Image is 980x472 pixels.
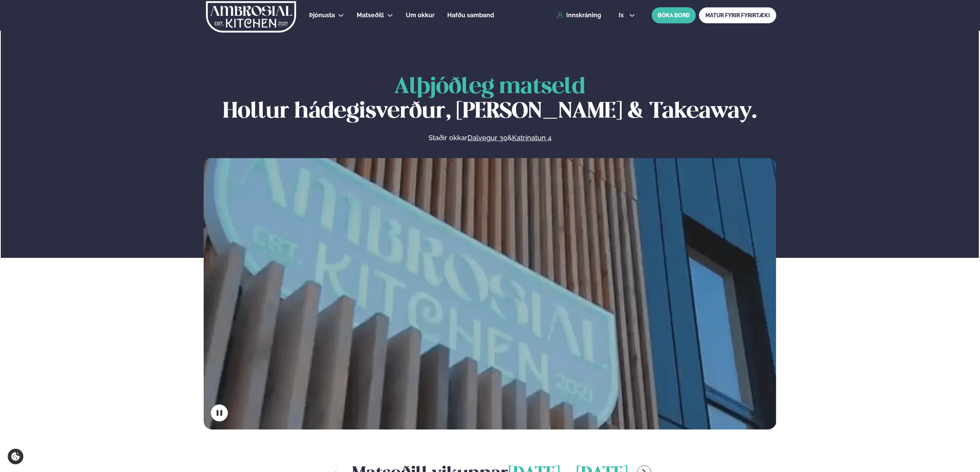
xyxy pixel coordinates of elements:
[357,11,384,20] a: Matseðill
[699,7,776,23] a: MATUR FYRIR FYRIRTÆKI
[512,133,552,143] a: Katrinatun 4
[406,11,435,19] span: Um okkur
[406,11,435,20] a: Um okkur
[204,75,776,124] h1: Hollur hádegisverður, [PERSON_NAME] & Takeaway.
[613,12,641,18] button: is
[8,449,23,464] a: Cookie settings
[468,133,507,143] a: Dalvegur 30
[345,133,635,143] p: Staðir okkar &
[309,11,335,20] a: Þjónusta
[357,11,384,19] span: Matseðill
[394,77,585,98] span: Alþjóðleg matseld
[619,12,626,18] span: is
[447,11,494,19] span: Hafðu samband
[447,11,494,20] a: Hafðu samband
[309,11,335,19] span: Þjónusta
[205,1,297,33] img: logo
[652,7,696,23] button: BÓKA BORÐ
[557,12,601,19] a: Innskráning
